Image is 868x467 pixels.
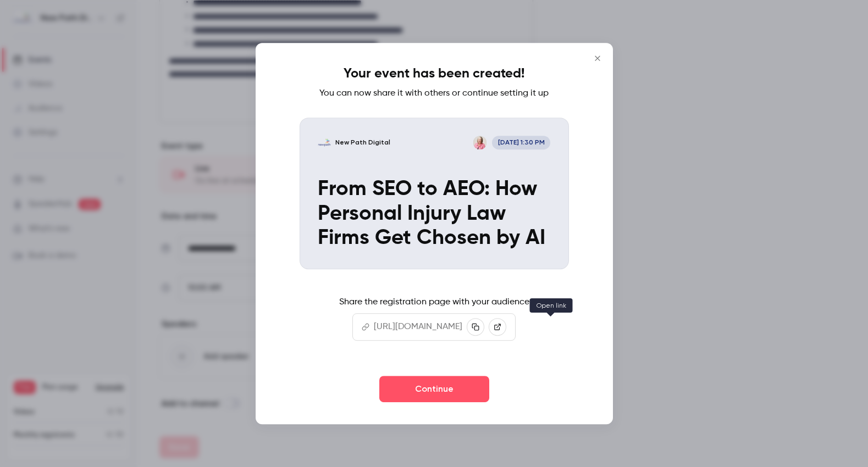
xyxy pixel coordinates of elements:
[318,136,331,149] img: From SEO to AEO: How Personal Injury Law Firms Get Chosen by AI
[318,178,551,251] p: From SEO to AEO: How Personal Injury Law Firms Get Chosen by AI
[587,47,609,69] button: Close
[335,138,390,147] p: New Path Digital
[344,65,524,82] h1: Your event has been created!
[492,136,550,149] span: [DATE] 1:30 PM
[374,320,462,333] p: [URL][DOMAIN_NAME]
[319,87,549,100] p: You can now share it with others or continue setting it up
[339,296,529,309] p: Share the registration page with your audience
[473,136,487,149] img: Kelly Paul
[379,376,489,402] button: Continue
